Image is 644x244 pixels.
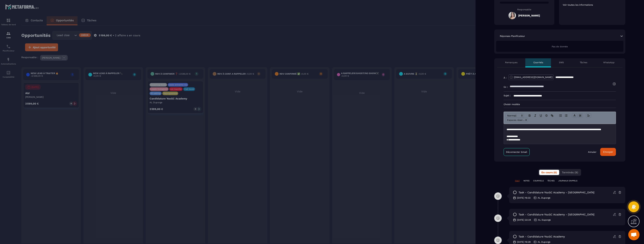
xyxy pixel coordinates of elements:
a: Annuler [588,151,596,154]
p: Cc : [504,85,508,88]
p: task - Candidature YouGC Academy - [GEOGRAPHIC_DATA] [519,191,594,194]
span: En cours (6) [541,171,557,174]
p: NOTES [523,179,529,182]
p: COURRIELS [533,179,544,182]
p: [EMAIL_ADDRESS][DOMAIN_NAME] [514,76,552,79]
p: Remarques [505,61,517,64]
button: En cours (6) [539,170,559,175]
p: WhatsApp [603,61,615,64]
p: AL Duporge [538,240,550,243]
a: Déconnecter Gmail [504,148,530,156]
p: [DATE] 16:28 [517,240,531,243]
p: Choisir modèle [504,103,616,106]
p: Sujet : [504,94,511,97]
p: TÂCHES [547,179,555,182]
p: [DATE] 16:32 [517,196,531,199]
span: Pas de donnée [552,45,568,48]
p: AL Duporge [538,196,550,199]
p: SMS [559,61,564,64]
button: Terminés (9) [560,170,580,175]
a: Ouvrir le chat [628,229,640,240]
p: JOURNAUX D'APPELS [558,179,577,182]
span: Terminés (9) [562,171,578,174]
p: [DATE] 22:34 [517,218,531,221]
p: task - Candidature YouGC Academy - [GEOGRAPHIC_DATA] [519,213,594,216]
button: Envoyer [600,148,616,156]
p: task - Candidature YouGC Academy [519,235,565,238]
p: TOUT [515,179,520,182]
p: Tâches [580,61,587,64]
p: À : [504,76,507,79]
p: Courriels [533,61,543,64]
p: Réponses Planificateur [500,35,525,38]
p: AL Duporge [538,218,551,221]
